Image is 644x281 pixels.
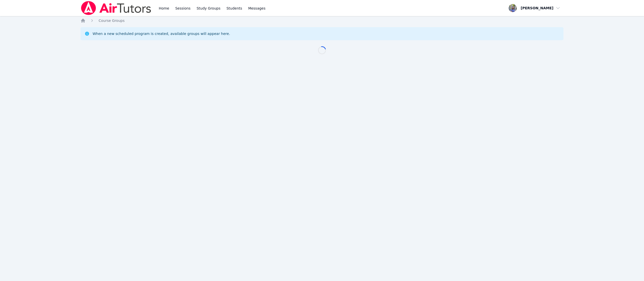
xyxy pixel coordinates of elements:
[248,6,266,11] span: Messages
[99,18,125,23] a: Course Groups
[80,18,563,23] nav: Breadcrumb
[99,19,125,23] span: Course Groups
[80,1,152,15] img: Air Tutors
[93,31,230,36] div: When a new scheduled program is created, available groups will appear here.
